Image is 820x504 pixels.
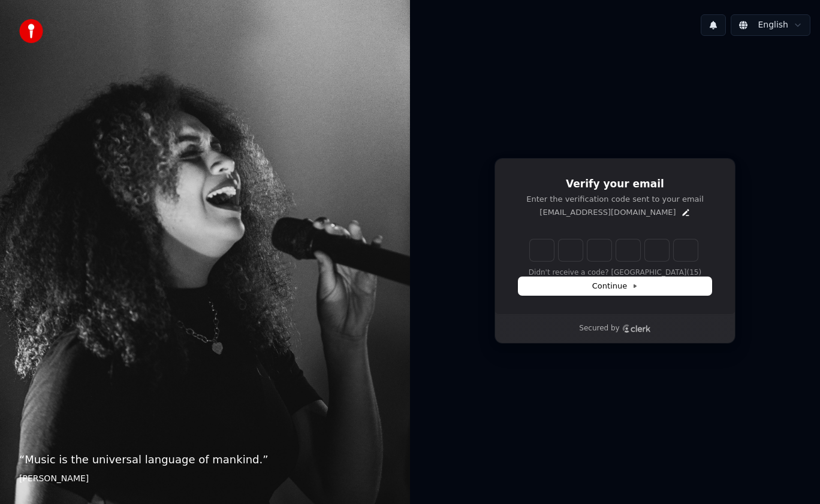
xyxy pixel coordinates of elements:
[616,239,640,261] input: Digit 4
[19,473,391,485] footer: [PERSON_NAME]
[19,451,391,468] p: “ Music is the universal language of mankind. ”
[587,239,611,261] input: Digit 3
[518,177,712,192] h1: Verify your email
[530,239,554,261] input: Enter verification code. Digit 1
[539,207,676,218] p: [EMAIL_ADDRESS][DOMAIN_NAME]
[19,19,43,43] img: youka
[518,194,712,205] p: Enter the verification code sent to your email
[622,324,651,333] a: Clerk logo
[592,281,638,292] span: Continue
[674,239,698,261] input: Digit 6
[579,324,619,333] p: Secured by
[559,239,583,261] input: Digit 2
[527,237,700,263] div: Verification code input
[681,208,691,217] button: Edit
[645,239,669,261] input: Digit 5
[518,277,712,295] button: Continue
